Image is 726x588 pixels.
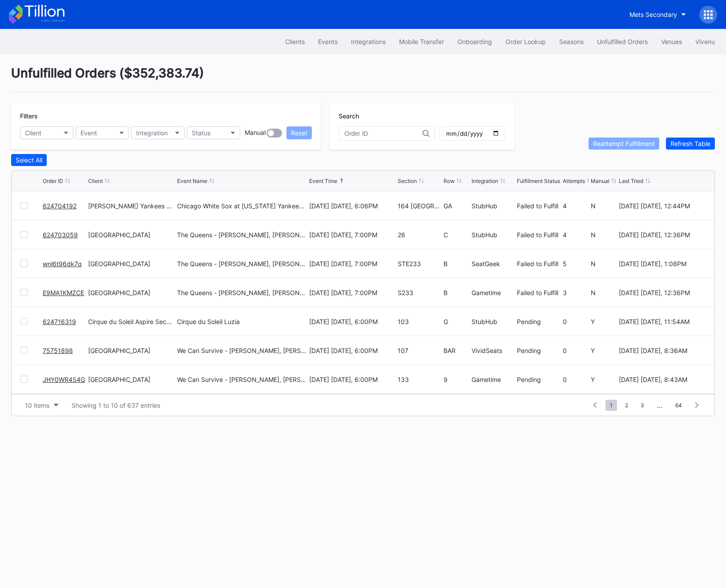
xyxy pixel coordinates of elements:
[619,376,706,383] div: [DATE] [DATE], 8:43AM
[621,400,633,411] span: 2
[591,289,617,296] div: N
[25,401,49,409] div: 10 items
[177,231,307,239] div: The Queens - [PERSON_NAME], [PERSON_NAME], [PERSON_NAME], and [PERSON_NAME]
[563,202,589,210] div: 4
[619,347,706,354] div: [DATE] [DATE], 8:36AM
[661,38,682,45] div: Venues
[444,178,455,184] div: Row
[593,140,655,147] div: Reattempt Fulfillment
[309,202,396,210] div: [DATE] [DATE], 6:06PM
[309,178,337,184] div: Event Time
[591,202,617,210] div: N
[619,260,706,268] div: [DATE] [DATE], 1:08PM
[654,33,689,50] button: Venues
[472,260,515,268] div: SeatGeek
[131,126,185,139] button: Integration
[11,65,715,92] div: Unfulfilled Orders ( $352,383.74 )
[517,347,560,354] div: Pending
[517,376,560,383] div: Pending
[619,289,706,296] div: [DATE] [DATE], 12:36PM
[444,347,469,354] div: BAR
[88,347,175,354] div: [GEOGRAPHIC_DATA]
[398,231,441,239] div: 26
[591,231,617,239] div: N
[505,38,546,45] div: Order Lookup
[344,33,392,50] a: Integrations
[339,112,505,120] div: Search
[278,33,311,50] button: Clients
[88,202,175,210] div: [PERSON_NAME] Yankees Tickets
[16,156,42,164] div: Select All
[629,11,677,18] div: Mets Secondary
[309,376,396,383] div: [DATE] [DATE], 6:00PM
[563,260,589,268] div: 5
[451,33,499,50] a: Onboarding
[309,318,396,325] div: [DATE] [DATE], 6:00PM
[20,112,312,120] div: Filters
[563,178,585,184] div: Attempts
[43,376,85,383] a: JHY0WR4S4G
[444,231,469,239] div: C
[398,318,441,325] div: 103
[192,129,210,137] div: Status
[636,400,649,411] span: 3
[318,38,338,45] div: Events
[623,6,693,23] button: Mets Secondary
[499,33,553,50] button: Order Lookup
[177,376,307,383] div: We Can Survive - [PERSON_NAME], [PERSON_NAME], [PERSON_NAME], Goo Goo Dolls
[136,129,168,137] div: Integration
[398,202,441,210] div: 164 [GEOGRAPHIC_DATA]
[563,347,589,354] div: 0
[563,289,589,296] div: 3
[619,231,706,239] div: [DATE] [DATE], 12:36PM
[666,138,715,150] button: Refresh Table
[392,33,451,50] button: Mobile Transfer
[20,126,73,139] button: Client
[517,231,560,239] div: Failed to Fulfill
[88,376,175,383] div: [GEOGRAPHIC_DATA]
[444,260,469,268] div: B
[591,178,609,184] div: Manual
[43,289,84,296] a: E9MA1KMZCE
[619,318,706,325] div: [DATE] [DATE], 11:54AM
[619,202,706,210] div: [DATE] [DATE], 12:44PM
[650,401,669,409] div: ...
[444,289,469,296] div: B
[472,202,515,210] div: StubHub
[398,347,441,354] div: 107
[311,33,344,50] button: Events
[177,347,307,354] div: We Can Survive - [PERSON_NAME], [PERSON_NAME], [PERSON_NAME], Goo Goo Dolls
[88,318,175,325] div: Cirque du Soleil Aspire Secondary
[619,178,643,184] div: Last Tried
[72,401,160,409] div: Showing 1 to 10 of 637 entries
[591,347,617,354] div: Y
[517,178,560,184] div: Fulfillment Status
[591,376,617,383] div: Y
[590,33,654,50] a: Unfulfilled Orders
[399,38,444,45] div: Mobile Transfer
[43,347,73,354] a: 75751898
[88,231,175,239] div: [GEOGRAPHIC_DATA]
[597,38,648,45] div: Unfulfilled Orders
[517,260,560,268] div: Failed to Fulfill
[309,289,396,296] div: [DATE] [DATE], 7:00PM
[457,38,492,45] div: Onboarding
[689,33,722,50] a: Vivenu
[43,202,77,210] a: 624704192
[605,400,617,411] span: 1
[398,376,441,383] div: 133
[81,129,97,137] div: Event
[517,289,560,296] div: Failed to Fulfill
[472,289,515,296] div: Gametime
[398,178,417,184] div: Section
[20,399,63,411] button: 10 items
[472,376,515,383] div: Gametime
[177,178,207,184] div: Event Name
[351,38,386,45] div: Integrations
[444,318,469,325] div: G
[309,231,396,239] div: [DATE] [DATE], 7:00PM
